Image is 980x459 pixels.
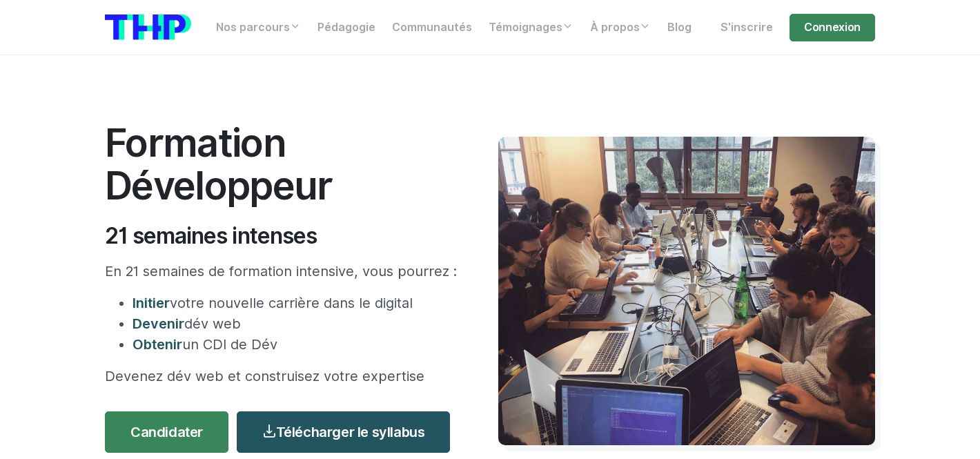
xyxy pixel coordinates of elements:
[208,14,309,41] a: Nos parcours
[582,14,659,41] a: À propos
[133,315,184,332] span: Devenir
[309,14,384,41] a: Pédagogie
[712,14,781,41] a: S'inscrire
[133,334,457,355] li: un CDI de Dév
[105,411,228,453] a: Candidater
[105,121,457,206] h1: Formation Développeur
[498,137,875,445] img: Travail
[659,14,700,41] a: Blog
[133,293,457,313] li: votre nouvelle carrière dans le digital
[133,313,457,334] li: dév web
[105,366,457,387] p: Devenez dév web et construisez votre expertise
[384,14,480,41] a: Communautés
[133,336,182,353] span: Obtenir
[105,261,457,282] p: En 21 semaines de formation intensive, vous pourrez :
[133,295,170,311] span: Initier
[105,14,191,40] img: logo
[237,411,450,453] a: Télécharger le syllabus
[480,14,582,41] a: Témoignages
[105,223,457,249] h2: 21 semaines intenses
[790,14,875,41] a: Connexion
